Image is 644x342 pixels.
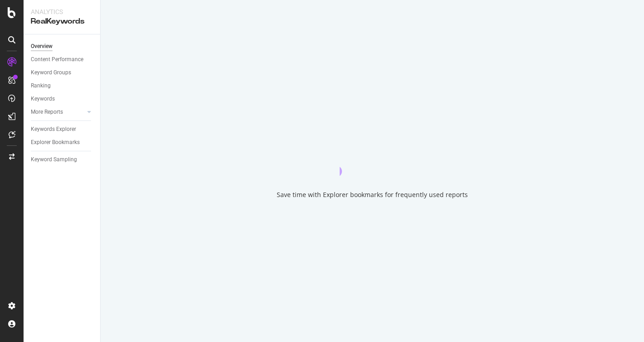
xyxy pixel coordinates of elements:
a: Explorer Bookmarks [31,138,94,147]
a: More Reports [31,107,85,117]
div: More Reports [31,107,63,117]
div: Keyword Sampling [31,155,77,164]
div: animation [340,143,405,176]
a: Keywords Explorer [31,125,94,134]
a: Keyword Sampling [31,155,94,164]
div: Analytics [31,7,93,16]
div: Content Performance [31,55,83,64]
a: Overview [31,42,94,51]
div: Keywords Explorer [31,125,76,134]
a: Keyword Groups [31,68,94,77]
div: Save time with Explorer bookmarks for frequently used reports [277,190,468,199]
div: RealKeywords [31,16,93,27]
div: Explorer Bookmarks [31,138,80,147]
div: Keywords [31,94,55,104]
a: Keywords [31,94,94,104]
div: Keyword Groups [31,68,71,77]
a: Ranking [31,81,94,91]
a: Content Performance [31,55,94,64]
div: Overview [31,42,53,51]
div: Ranking [31,81,51,91]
